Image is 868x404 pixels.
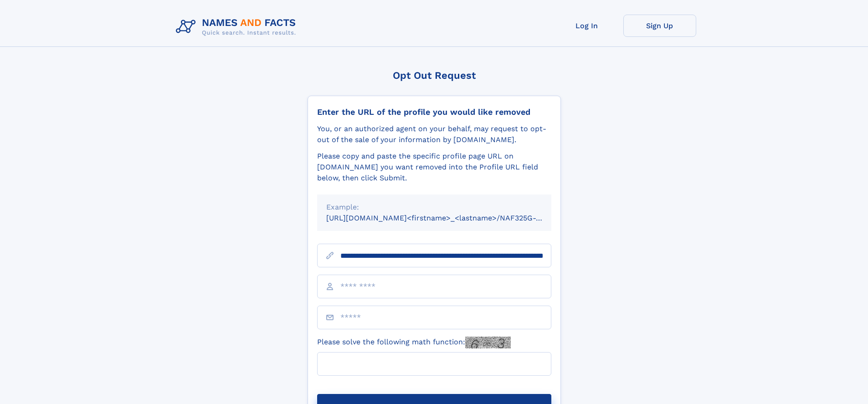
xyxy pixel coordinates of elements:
[326,214,569,222] small: [URL][DOMAIN_NAME]<firstname>_<lastname>/NAF325G-xxxxxxxx
[317,151,551,184] div: Please copy and paste the specific profile page URL on [DOMAIN_NAME] you want removed into the Pr...
[623,15,696,37] a: Sign Up
[317,107,551,117] div: Enter the URL of the profile you would like removed
[326,202,542,213] div: Example:
[317,337,511,348] label: Please solve the following math function:
[308,70,561,81] div: Opt Out Request
[317,123,551,145] div: You, or an authorized agent on your behalf, may request to opt-out of the sale of your informatio...
[172,15,303,39] img: Logo Names and Facts
[550,15,623,37] a: Log In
